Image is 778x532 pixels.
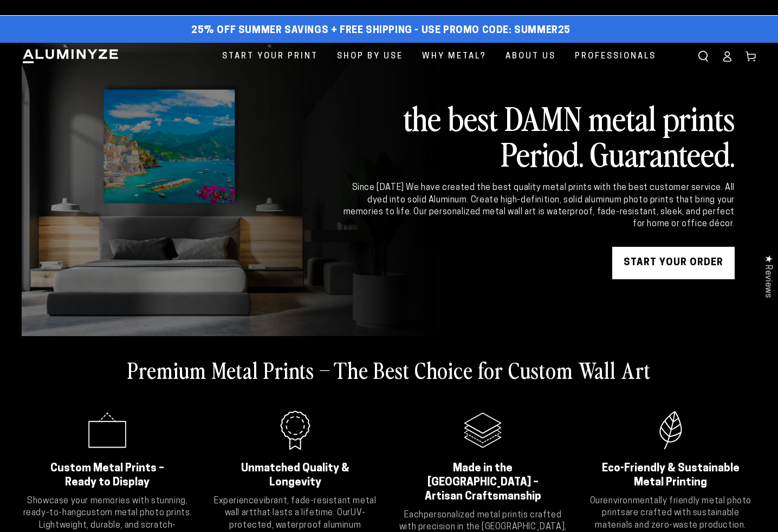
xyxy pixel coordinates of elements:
[575,49,656,64] span: Professionals
[22,48,119,64] img: Aluminyze
[225,497,377,517] strong: vibrant, fade-resistant metal wall art
[612,247,735,279] a: START YOUR Order
[599,462,743,490] h2: Eco-Friendly & Sustainable Metal Printing
[127,356,651,384] h2: Premium Metal Prints – The Best Choice for Custom Wall Art
[223,462,368,490] h2: Unmatched Quality & Longevity
[341,182,735,231] div: Since [DATE] We have created the best quality metal prints with the best customer service. All dy...
[567,43,664,70] a: Professionals
[222,49,318,64] span: Start Your Print
[757,246,778,306] div: Click to open Judge.me floating reviews tab
[602,497,751,517] strong: environmentally friendly metal photo prints
[81,509,190,517] strong: custom metal photo prints
[35,462,180,490] h2: Custom Metal Prints – Ready to Display
[329,43,411,70] a: Shop By Use
[411,462,555,504] h2: Made in the [GEOGRAPHIC_DATA] – Artisan Craftsmanship
[497,43,564,70] a: About Us
[505,49,556,64] span: About Us
[337,49,403,64] span: Shop By Use
[422,49,487,64] span: Why Metal?
[424,511,521,520] strong: personalized metal print
[691,44,715,68] summary: Search our site
[341,100,735,171] h2: the best DAMN metal prints Period. Guaranteed.
[191,25,570,37] span: 25% off Summer Savings + Free Shipping - Use Promo Code: SUMMER25
[214,43,326,70] a: Start Your Print
[414,43,495,70] a: Why Metal?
